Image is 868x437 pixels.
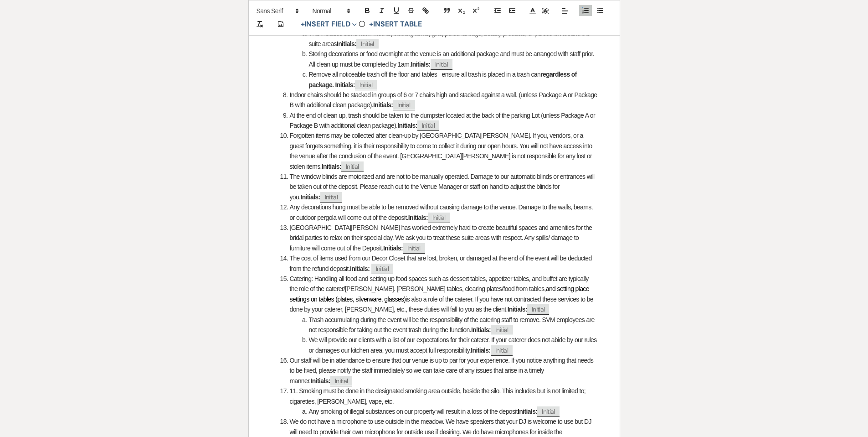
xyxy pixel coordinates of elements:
[301,21,305,28] span: +
[309,71,541,78] span: Remove all noticeable trash off the floor and tables– ensure all trash is placed in a trash can
[309,50,596,68] span: Storing decorations or food overnight at the venue is an additional package and must be arranged ...
[539,5,552,16] span: Text Background Color
[369,21,373,28] span: +
[309,316,596,333] span: Trash accumulating during the event will be the responsibility of the catering staff to remove. S...
[335,81,355,88] strong: Initials:
[290,275,590,292] span: Catering: Handling all food and setting up food spaces such as dessert tables, appetizer tables, ...
[290,296,595,313] span: is also a role of the caterer. If you have not contracted these services to be done by your cater...
[290,203,595,221] span: Any decorations hung must be able to be removed without causing damage to the venue. Damage to th...
[527,304,550,315] span: Initial
[290,132,594,170] span: Forgotten items may be collected after clean-up by [GEOGRAPHIC_DATA][PERSON_NAME]. If you, vendor...
[408,214,428,221] strong: Initials:
[309,71,578,88] strong: regardless of package.
[290,285,591,302] span: and setting place settings on tables (plates, silverware, glasses)
[290,357,595,385] span: Our staff will be in attendance to ensure that our venue is up to par for your experience. If you...
[350,265,370,272] strong: Initials:
[411,61,430,68] strong: Initials:
[508,306,527,313] strong: Initials:
[393,100,415,110] span: Initial
[417,120,440,131] span: Initial
[280,253,598,274] li: The cost of items used from our Decor Closet that are lost, broken, or damaged at the end of the ...
[491,345,513,356] span: Initial
[311,377,330,385] strong: Initials:
[371,264,394,274] span: Initial
[383,245,403,252] strong: Initials:
[290,91,599,109] span: Indoor chairs should be stacked in groups of 6 or 7 chairs high and stacked against a wall. (unle...
[559,5,571,16] span: Alignment
[403,243,425,254] span: Initial
[298,19,360,30] button: Insert Field
[309,336,598,354] span: We will provide our clients with a list of our expectations for their caterer. If your caterer do...
[431,59,453,70] span: Initial
[428,213,450,223] span: Initial
[309,30,591,47] span: This includes but is not limited to; clothing items, gifts, personal bags, beauty products, or pu...
[537,406,560,417] span: Initial
[491,325,513,335] span: Initial
[290,387,587,405] span: 11. Smoking must be done in the designated smoking area outside, beside the silo. This includes b...
[373,101,393,109] strong: Initials:
[290,112,597,129] span: At the end of clean up, trash should be taken to the dumpster located at the back of the parking ...
[366,19,425,30] button: +Insert Table
[300,193,320,201] strong: Initials:
[471,326,491,333] strong: Initials:
[518,408,537,415] strong: Initials:
[355,80,377,90] span: Initial
[337,40,356,47] strong: Initials:
[471,347,490,354] strong: Initials:
[341,161,364,172] span: Initial
[290,224,594,252] span: [GEOGRAPHIC_DATA][PERSON_NAME] has worked extremely hard to create beautiful spaces and amenities...
[308,5,353,16] span: Header Formats
[356,39,379,49] span: Initial
[290,173,596,201] span: The window blinds are motorized and are not to be manually operated. Damage to our automatic blin...
[526,5,539,16] span: Text Color
[330,376,353,386] span: Initial
[320,192,343,203] span: Initial
[322,163,341,170] strong: Initials:
[397,122,417,129] strong: Initials:
[309,408,518,415] span: Any smoking of illegal substances on our property will result in a loss of the deposit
